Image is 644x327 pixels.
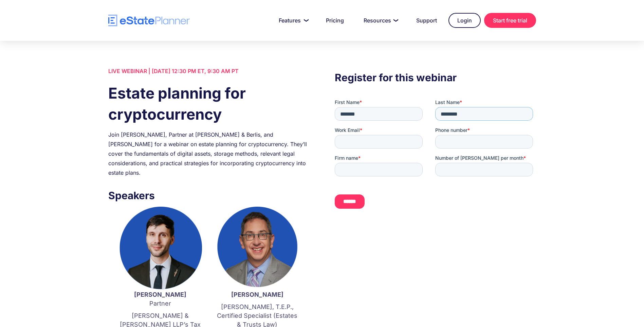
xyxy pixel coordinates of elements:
h3: Speakers [108,188,309,203]
a: Login [448,13,481,28]
strong: [PERSON_NAME] [134,291,186,298]
a: Support [408,14,445,27]
a: Start free trial [484,13,536,28]
div: Join [PERSON_NAME], Partner at [PERSON_NAME] & Berlis, and [PERSON_NAME] for a webinar on estate ... [108,130,309,177]
h3: Register for this webinar [335,70,536,85]
p: Partner [118,290,202,308]
h1: Estate planning for cryptocurrency [108,83,309,125]
div: LIVE WEBINAR | [DATE] 12:30 PM ET, 9:30 AM PT [108,66,309,76]
a: Resources [355,14,405,27]
a: Pricing [318,14,352,27]
strong: [PERSON_NAME] [231,291,283,298]
a: home [108,15,190,27]
iframe: Form 0 [335,99,536,214]
a: Features [271,14,314,27]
